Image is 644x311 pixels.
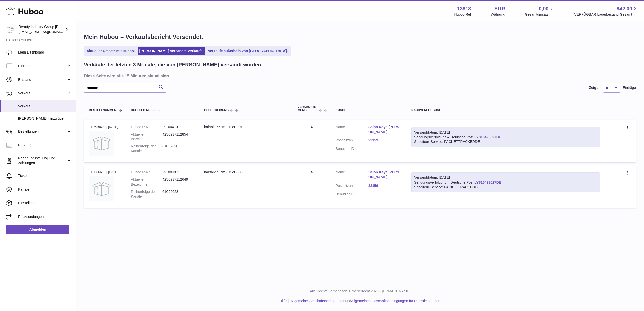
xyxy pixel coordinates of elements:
dt: Reihenfolge der Kanäle [131,144,162,153]
span: Rechnungsstellung und Zahlungen [18,156,66,165]
img: kellie.nash@beautyworks.co.uk [6,25,14,33]
a: 0,00 Gesamtumsatz [525,5,554,17]
div: Sendungsverfolgung – Deutsche Post: [411,172,600,192]
dt: Reihenfolge der Kanäle [131,189,162,199]
span: Bestellnummer [89,109,116,112]
div: Huboo Ref [454,12,471,17]
a: LY816493027DE [474,135,501,139]
span: Bestellungen [18,129,66,134]
span: Huboo P-Nr. [131,109,151,112]
div: Spediteur-Service: PACKETTRACKEDDE [414,185,597,190]
span: Tickets [18,173,72,178]
span: Beschreibung [204,109,229,112]
a: [PERSON_NAME] versandte Verkäufe. [138,47,205,55]
a: Hilfe [279,299,287,303]
a: Salon Kaya [PERSON_NAME] [368,125,401,134]
dd: 61092628 [162,144,194,153]
div: Beauty Industry Group [DOMAIN_NAME] [19,24,64,34]
dd: 61092628 [162,189,194,199]
dt: Huboo P-Nr. [131,170,162,175]
p: Alle Rechte vorbehalten. Urheberrecht 2025 - [DOMAIN_NAME] [80,289,640,294]
div: Nachverfolgung [411,109,600,112]
a: 22159 [368,138,401,143]
div: Versanddatum: [DATE] [414,175,597,180]
dt: Aktueller Bezeichner [131,177,162,187]
span: Rücksendungen [18,214,72,219]
span: 842,00 [617,5,632,12]
a: 842,00 VERFÜGBAR Lagerbestand Gesamt [574,5,638,17]
a: Verkäufe außerhalb von [GEOGRAPHIC_DATA]. [206,47,289,55]
strong: 13813 [457,5,471,12]
span: Einträge [18,64,66,68]
a: Aktueller Umsatz mit Huboo. [85,47,137,55]
dt: Postleitzahl [336,183,368,189]
img: no-photo.jpg [89,176,114,201]
span: Verkauf [18,104,72,109]
dt: Benutzer-ID [336,192,368,197]
dt: Aktueller Bezeichner [131,132,162,142]
span: Nutzung [18,143,72,147]
span: [PERSON_NAME] hinzufügen. [18,116,72,121]
dt: Name [336,170,368,181]
a: Allgemeinen Geschäftsbedingungen für Dienstleistungen [351,299,440,303]
span: [EMAIL_ADDRESS][DOMAIN_NAME] [19,30,74,34]
span: Kanäle [18,187,72,192]
span: Mein Dashboard [18,50,72,55]
span: Einträge [623,85,636,90]
h2: Verkäufe der letzten 3 Monate, die von [PERSON_NAME] versandt wurden. [84,61,263,68]
span: Verkaufte Menge [298,105,318,112]
a: Salon Kaya [PERSON_NAME] [368,170,401,179]
div: Kunde [336,109,401,112]
span: Bestand [18,77,66,82]
dd: 4250237112854 [162,132,194,142]
dt: Postleitzahl [336,138,368,144]
div: hairtalk 55cm - 12er - 01 [204,125,288,129]
span: Gesamtumsatz [525,12,554,17]
div: Spediteur-Service: PACKETTRACKEDDE [414,139,597,144]
div: 118686608 | [DATE] [89,170,121,174]
td: 4 [293,165,330,208]
dt: Benutzer-ID [336,146,368,151]
span: Verkauf [18,91,66,96]
dd: P-1004101 [162,125,194,129]
span: VERFÜGBAR Lagerbestand Gesamt [574,12,638,17]
strong: EUR [494,5,505,12]
label: Zeigen [589,85,601,90]
dd: 4250237112649 [162,177,194,187]
div: Versanddatum: [DATE] [414,130,597,135]
h3: Diese Seite wird alle 15 Minuten aktualisiert [84,73,635,79]
span: 0,00 [539,5,549,12]
td: 4 [293,120,330,162]
div: 118686609 | [DATE] [89,125,121,129]
dt: Name [336,125,368,136]
div: Währung [491,12,505,17]
h1: Mein Huboo – Verkaufsbericht Versendet. [84,33,636,41]
span: Einstellungen [18,201,72,205]
div: Sendungsverfolgung – Deutsche Post: [411,127,600,147]
dt: Huboo P-Nr. [131,125,162,129]
a: Abmelden [6,225,69,234]
dd: P-1004074 [162,170,194,175]
a: LY816493027DE [474,180,501,184]
div: hairtalk 40cm - 12er - 03 [204,170,288,175]
a: 22159 [368,183,401,188]
img: no-photo.jpg [89,131,114,156]
li: und [289,299,440,303]
a: Allgemeine Geschäftsbedingungen [290,299,345,303]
